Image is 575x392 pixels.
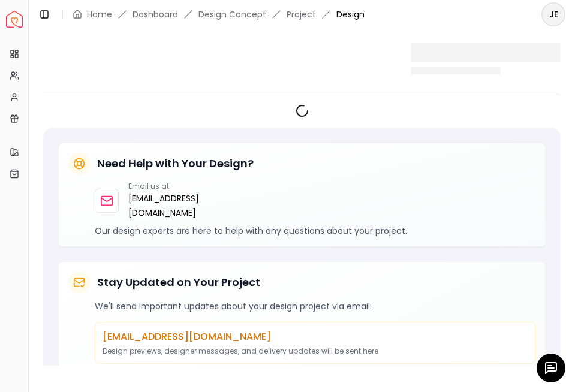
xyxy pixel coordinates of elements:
[543,4,564,25] span: JE
[97,274,260,291] h5: Stay Updated on Your Project
[287,8,316,20] a: Project
[73,8,365,20] nav: breadcrumb
[95,225,535,237] p: Our design experts are here to help with any questions about your project.
[97,155,254,172] h5: Need Help with Your Design?
[103,330,528,344] p: [EMAIL_ADDRESS][DOMAIN_NAME]
[103,346,528,356] p: Design previews, designer messages, and delivery updates will be sent here
[87,8,112,20] a: Home
[6,11,23,28] img: Spacejoy Logo
[6,11,23,28] a: Spacejoy
[541,2,565,26] button: JE
[128,182,199,191] p: Email us at
[128,191,199,220] a: [EMAIL_ADDRESS][DOMAIN_NAME]
[336,8,365,20] span: Design
[95,300,535,312] p: We'll send important updates about your design project via email:
[198,8,266,20] li: Design Concept
[133,8,178,20] a: Dashboard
